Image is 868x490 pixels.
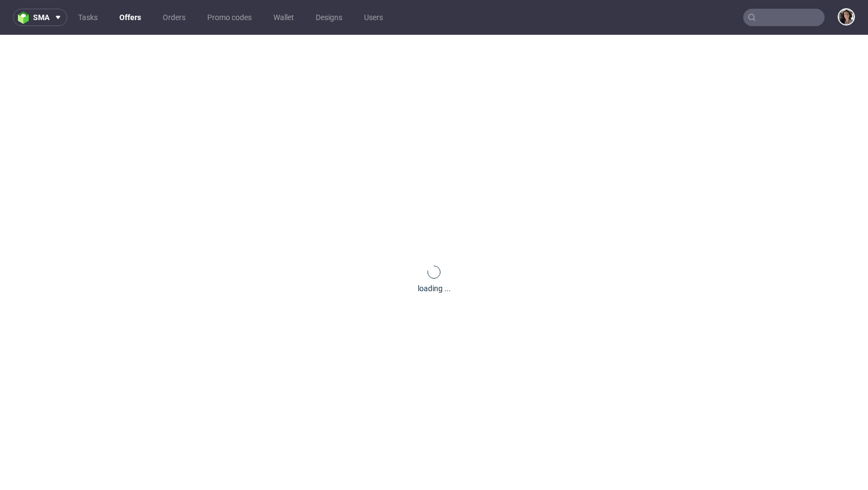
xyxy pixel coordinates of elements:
[13,9,67,26] button: sma
[113,9,148,26] a: Offers
[18,11,33,24] img: logo
[72,9,104,26] a: Tasks
[267,9,301,26] a: Wallet
[839,9,854,24] img: Moreno Martinez Cristina
[418,283,451,294] div: loading ...
[309,9,349,26] a: Designs
[358,9,390,26] a: Users
[33,14,49,21] span: sma
[156,9,192,26] a: Orders
[201,9,258,26] a: Promo codes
